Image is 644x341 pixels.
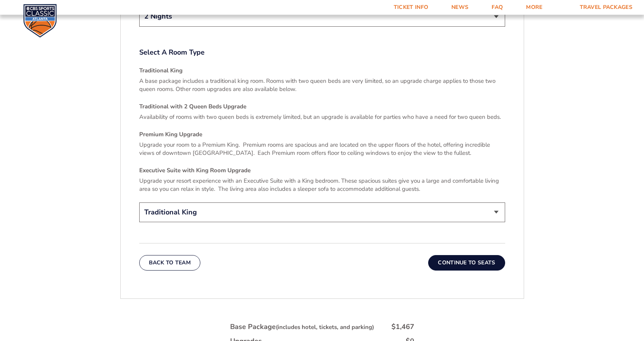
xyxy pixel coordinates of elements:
[139,77,505,93] p: A base package includes a traditional king room. Rooms with two queen beds are very limited, so a...
[428,255,505,271] button: Continue To Seats
[391,322,414,332] div: $1,467
[139,177,505,193] p: Upgrade your resort experience with an Executive Suite with a King bedroom. These spacious suites...
[139,103,505,111] h4: Traditional with 2 Queen Beds Upgrade
[139,255,201,271] button: Back To Team
[139,130,505,139] h4: Premium King Upgrade
[139,141,505,157] p: Upgrade your room to a Premium King. Premium rooms are spacious and are located on the upper floo...
[139,113,505,121] p: Availability of rooms with two queen beds is extremely limited, but an upgrade is available for p...
[139,67,505,75] h4: Traditional King
[276,323,374,331] small: (includes hotel, tickets, and parking)
[139,166,505,175] h4: Executive Suite with King Room Upgrade
[230,322,374,332] div: Base Package
[23,4,57,38] img: CBS Sports Classic
[139,48,505,57] label: Select A Room Type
